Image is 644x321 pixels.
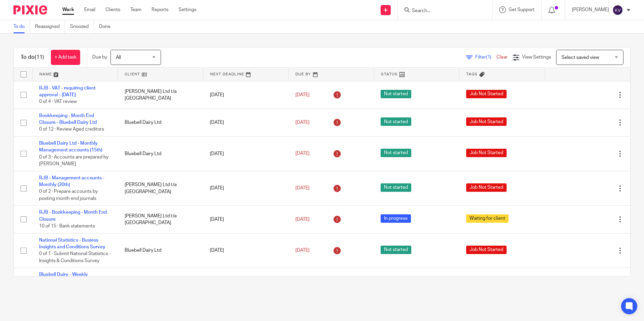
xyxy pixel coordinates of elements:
[130,6,141,13] a: Team
[39,86,96,97] a: RJB - VAT - requiring client approval - [DATE]
[39,176,104,187] a: RJB - Management accounts - Monthly (20th)
[118,206,203,233] td: [PERSON_NAME] Ltd t/a [GEOGRAPHIC_DATA]
[39,224,95,228] span: 10 of 15 · Bank statements
[612,5,623,15] img: svg%3E
[51,50,80,65] a: + Add task
[35,20,65,33] a: Reassigned
[118,109,203,136] td: Bluebell Dairy Ltd
[561,55,599,60] span: Select saved view
[466,183,507,192] span: Job Not Started
[21,54,44,61] h1: To do
[116,55,121,60] span: All
[295,120,310,125] span: [DATE]
[466,90,507,98] span: Job Not Started
[99,20,116,33] a: Done
[203,268,289,316] td: [DATE]
[381,214,411,223] span: In progress
[39,99,77,104] span: 0 of 4 · VAT review
[295,217,310,222] span: [DATE]
[70,20,94,33] a: Snoozed
[381,149,411,157] span: Not started
[39,272,109,291] a: Bluebell Dairy - Weekly Bookkeeping - Issue missing info list - WEEKLY
[39,210,107,221] a: RJB - Bookkeeping - Month End Closure
[39,127,104,132] span: 0 of 12 · Review Aged creditors
[466,72,478,76] span: Tags
[203,171,289,206] td: [DATE]
[118,81,203,109] td: [PERSON_NAME] Ltd t/a [GEOGRAPHIC_DATA]
[118,268,203,316] td: Bluebell Dairy Ltd
[466,214,509,223] span: Waiting for client
[39,238,105,249] a: National Statistics - Busiess Insights and Conditions Survey
[118,171,203,206] td: [PERSON_NAME] Ltd t/a [GEOGRAPHIC_DATA]
[13,20,30,33] a: To do
[13,5,47,14] img: Pixie
[466,149,507,157] span: Job Not Started
[105,6,120,13] a: Clients
[411,8,472,14] input: Search
[522,55,551,60] span: View Settings
[203,233,289,268] td: [DATE]
[118,233,203,268] td: Bluebell Dairy Ltd
[84,6,95,13] a: Email
[466,117,507,126] span: Job Not Started
[203,206,289,233] td: [DATE]
[381,117,411,126] span: Not started
[35,55,44,60] span: (11)
[295,151,310,156] span: [DATE]
[203,81,289,109] td: [DATE]
[486,55,491,60] span: (1)
[39,113,97,125] a: Bookkeeping - Month End Closure - Bluebell Dairy Ltd
[39,155,108,167] span: 0 of 3 · Accounts are prepared by [PERSON_NAME]
[179,6,196,13] a: Settings
[295,248,310,253] span: [DATE]
[496,55,508,60] a: Clear
[203,136,289,171] td: [DATE]
[92,54,107,61] p: Due by
[509,7,535,12] span: Get Support
[203,109,289,136] td: [DATE]
[466,246,507,254] span: Job Not Started
[152,6,168,13] a: Reports
[118,136,203,171] td: Bluebell Dairy Ltd
[39,189,98,201] span: 0 of 2 · Prepare accounts by posting month end journals
[381,183,411,192] span: Not started
[62,6,74,13] a: Work
[295,93,310,97] span: [DATE]
[39,141,102,152] a: Bluebell Dairy Ltd - Monthly Management accounts (15th)
[572,6,609,13] p: [PERSON_NAME]
[39,252,111,263] span: 0 of 1 · Submit National Statistics - Insights & Conditions Survey
[381,246,411,254] span: Not started
[381,90,411,98] span: Not started
[295,186,310,190] span: [DATE]
[475,55,496,60] span: Filter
